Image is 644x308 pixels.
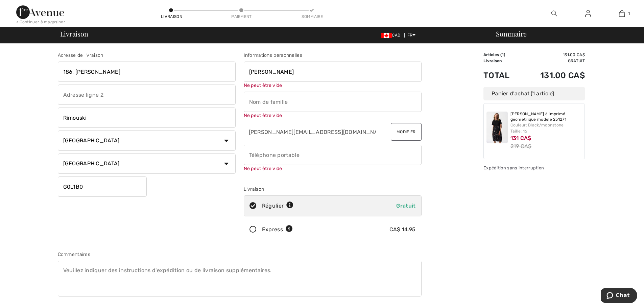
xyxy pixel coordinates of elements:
div: CA$ 14.95 [389,226,416,234]
input: Ville [58,108,236,128]
img: Mes infos [585,9,591,18]
img: 1ère Avenue [16,5,64,19]
div: Paiement [231,14,252,20]
div: Ne peut être vide [244,82,422,89]
a: Se connecter [580,9,596,18]
div: Adresse de livraison [58,52,236,59]
div: Sommaire [302,14,322,20]
div: Panier d'achat (1 article) [483,87,585,100]
img: Mon panier [619,9,625,18]
span: 1 [628,10,630,17]
div: Commentaires [58,251,422,258]
div: Livraison [161,14,181,20]
img: Robe trapèze à imprimé géométrique modèle 251271 [486,112,508,143]
div: < Continuer à magasiner [16,19,65,25]
s: 219 CA$ [510,143,532,149]
td: Gratuit [521,58,585,64]
div: Couleur: Black/moonstone Taille: 16 [510,122,582,134]
div: Ne peut être vide [244,165,422,172]
a: 1 [605,9,638,18]
input: Prénom [244,62,422,82]
a: [PERSON_NAME] à imprimé géométrique modèle 251271 [510,112,582,122]
span: Livraison [60,30,88,37]
div: Ne peut être vide [244,112,422,119]
input: Nom de famille [244,92,422,112]
td: Livraison [483,58,521,64]
input: Téléphone portable [244,145,422,165]
input: Adresse ligne 2 [58,85,236,105]
input: Adresse ligne 1 [58,62,236,82]
div: Express [262,226,293,234]
div: Livraison [244,186,422,193]
span: 131 CA$ [510,135,531,141]
input: Code Postal [58,176,147,197]
span: FR [407,33,416,38]
span: 1 [502,52,504,57]
td: 131.00 CA$ [521,52,585,58]
div: Sommaire [488,30,640,37]
span: CAD [381,33,403,38]
td: 131.00 CA$ [521,64,585,87]
button: Modifier [391,123,421,141]
span: Gratuit [396,203,415,209]
img: recherche [551,9,557,18]
input: Courriel [244,122,377,142]
div: Expédition sans interruption [483,165,585,171]
div: Régulier [262,202,294,210]
td: Total [483,64,521,87]
td: Articles ( ) [483,52,521,58]
div: Informations personnelles [244,52,422,59]
img: Canadian Dollar [381,33,392,38]
iframe: Ouvre un widget dans lequel vous pouvez chatter avec l’un de nos agents [601,288,637,305]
